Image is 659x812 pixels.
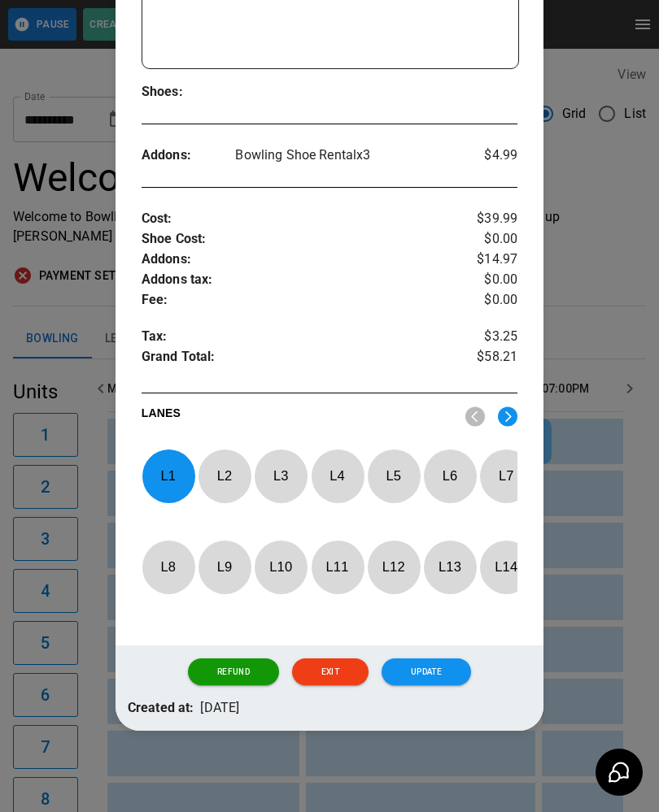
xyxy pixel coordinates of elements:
[200,698,239,719] p: [DATE]
[455,290,517,310] p: $0.00
[455,250,517,270] p: $14.97
[142,270,455,290] p: Addons tax :
[142,457,195,495] p: L 1
[479,457,533,495] p: L 7
[142,405,453,428] p: LANES
[142,250,455,270] p: Addons :
[455,347,517,371] p: $58.21
[423,548,477,586] p: L 13
[465,406,485,427] img: nav_left.svg
[188,658,279,686] button: Refund
[311,457,364,495] p: L 4
[198,548,251,586] p: L 9
[367,548,421,586] p: L 12
[254,457,308,495] p: L 3
[254,548,308,586] p: L 10
[455,229,517,250] p: $0.00
[423,457,477,495] p: L 6
[455,209,517,229] p: $39.99
[142,327,455,347] p: Tax :
[142,548,195,586] p: L 8
[142,209,455,229] p: Cost :
[198,457,251,495] p: L 2
[128,698,194,719] p: Created at:
[142,145,236,166] p: Addons :
[142,229,455,250] p: Shoe Cost :
[455,327,517,347] p: $3.25
[455,145,517,165] p: $4.99
[292,658,369,686] button: Exit
[382,658,471,686] button: Update
[455,270,517,290] p: $0.00
[311,548,364,586] p: L 11
[235,145,455,165] p: Bowling Shoe Rental x 3
[142,347,455,371] p: Grand Total :
[142,290,455,310] p: Fee :
[142,82,236,102] p: Shoes :
[498,406,517,427] img: right.svg
[367,457,421,495] p: L 5
[479,548,533,586] p: L 14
